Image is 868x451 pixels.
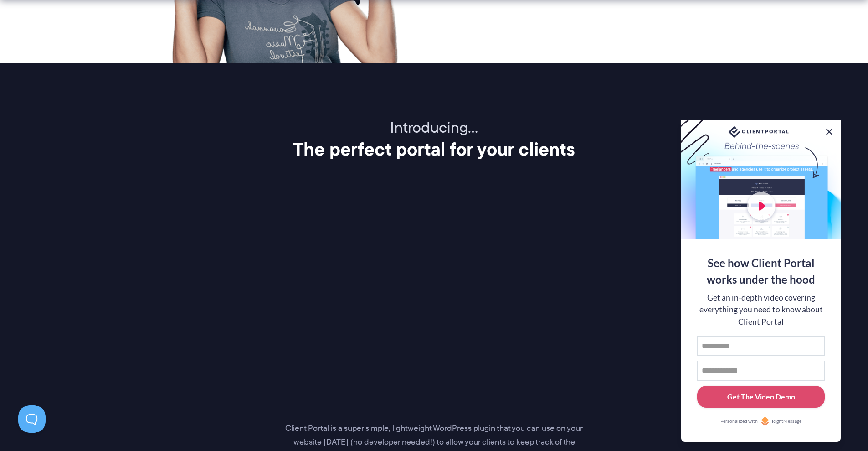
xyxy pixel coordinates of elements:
h2: The perfect portal for your clients [136,138,733,161]
div: See how Client Portal works under the hood [697,255,825,288]
div: Get The Video Demo [727,391,795,402]
p: Introducing… [136,118,733,138]
a: Personalized withRightMessage [697,417,825,426]
button: Get The Video Demo [697,386,825,408]
div: Get an in-depth video covering everything you need to know about Client Portal [697,292,825,328]
iframe: Toggle Customer Support [18,405,46,433]
img: Personalized with RightMessage [760,417,770,426]
span: RightMessage [772,418,801,425]
span: Personalized with [720,418,758,425]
